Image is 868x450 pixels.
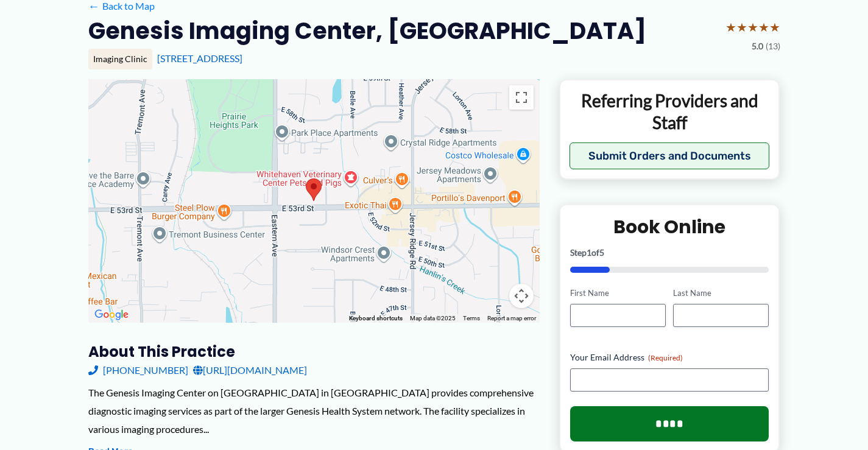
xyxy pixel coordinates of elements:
div: The Genesis Imaging Center on [GEOGRAPHIC_DATA] in [GEOGRAPHIC_DATA] provides comprehensive diagn... [88,384,540,438]
label: First Name [570,287,666,299]
span: ★ [736,16,747,38]
span: (13) [766,38,780,54]
img: Google [91,307,132,323]
label: Your Email Address [570,351,769,364]
span: 1 [587,247,591,258]
p: Step of [570,248,769,257]
span: ★ [747,16,758,38]
a: Terms (opens in new tab) [463,315,480,322]
button: Submit Orders and Documents [570,142,770,169]
span: (Required) [648,353,683,362]
label: Last Name [673,287,769,299]
span: ★ [758,16,769,38]
a: [URL][DOMAIN_NAME] [193,361,307,379]
span: Map data ©2025 [410,315,456,322]
button: Toggle fullscreen view [509,85,534,110]
span: 5 [599,247,604,258]
span: ★ [769,16,780,38]
div: Imaging Clinic [88,49,152,69]
button: Keyboard shortcuts [349,314,403,323]
h2: Genesis Imaging Center, [GEOGRAPHIC_DATA] [88,16,646,46]
span: 5.0 [752,38,763,54]
a: [STREET_ADDRESS] [157,52,242,64]
a: [PHONE_NUMBER] [88,361,188,379]
a: Open this area in Google Maps (opens a new window) [91,307,132,323]
button: Map camera controls [509,284,534,308]
span: ★ [725,16,736,38]
a: Report a map error [487,315,536,322]
h2: Book Online [570,215,769,239]
h3: About this practice [88,342,540,361]
p: Referring Providers and Staff [570,90,770,134]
